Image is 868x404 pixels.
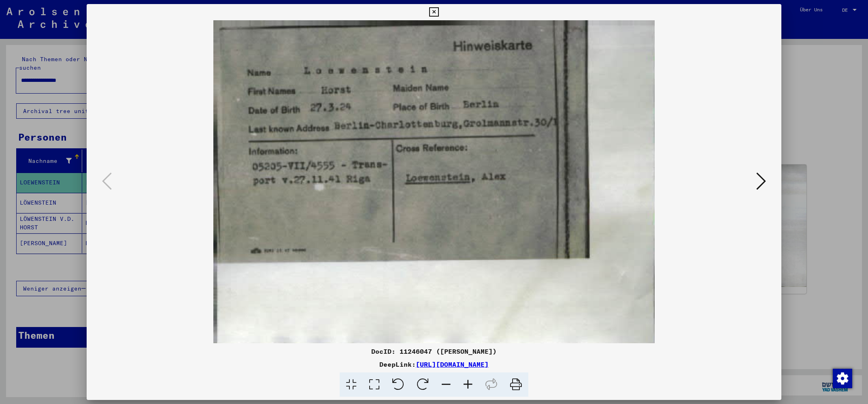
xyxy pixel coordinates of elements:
a: [URL][DOMAIN_NAME] [416,360,489,368]
img: Zustimmung ändern [833,369,852,388]
div: DeepLink: [87,359,781,369]
img: 001.jpg [114,20,753,343]
div: DocID: 11246047 ([PERSON_NAME]) [87,346,781,356]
